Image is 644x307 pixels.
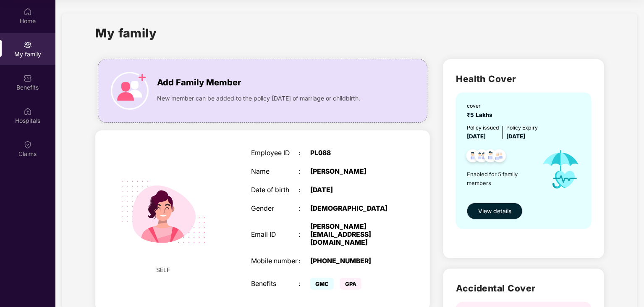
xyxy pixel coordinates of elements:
span: Enabled for 5 family members [467,170,534,187]
div: Policy issued [467,124,499,132]
div: Gender [251,205,298,213]
div: : [298,280,310,288]
span: ₹5 Lakhs [467,111,496,118]
img: svg+xml;base64,PHN2ZyB4bWxucz0iaHR0cDovL3d3dy53My5vcmcvMjAwMC9zdmciIHdpZHRoPSI0OC45NDMiIGhlaWdodD... [463,147,483,167]
span: View details [478,206,511,216]
span: GPA [340,278,361,290]
img: icon [534,141,587,198]
span: [DATE] [506,133,525,140]
div: cover [467,102,496,110]
h2: Health Cover [456,72,592,86]
div: : [298,149,310,157]
div: [DEMOGRAPHIC_DATA] [310,205,393,213]
div: Benefits [251,280,298,288]
div: Name [251,168,298,176]
div: Date of birth [251,186,298,194]
div: Email ID [251,231,298,239]
div: Policy Expiry [506,124,538,132]
div: : [298,168,310,176]
img: svg+xml;base64,PHN2ZyBpZD0iQmVuZWZpdHMiIHhtbG5zPSJodHRwOi8vd3d3LnczLm9yZy8yMDAwL3N2ZyIgd2lkdGg9Ij... [24,74,32,82]
div: [DATE] [310,186,393,194]
img: icon [111,72,149,110]
img: svg+xml;base64,PHN2ZyB4bWxucz0iaHR0cDovL3d3dy53My5vcmcvMjAwMC9zdmciIHdpZHRoPSI0OC45NDMiIGhlaWdodD... [480,147,501,167]
div: Employee ID [251,149,298,157]
div: Mobile number [251,257,298,265]
img: svg+xml;base64,PHN2ZyB4bWxucz0iaHR0cDovL3d3dy53My5vcmcvMjAwMC9zdmciIHdpZHRoPSI0OC45NDMiIGhlaWdodD... [489,147,510,167]
div: [PHONE_NUMBER] [310,257,393,265]
div: : [298,257,310,265]
img: svg+xml;base64,PHN2ZyB3aWR0aD0iMjAiIGhlaWdodD0iMjAiIHZpZXdCb3g9IjAgMCAyMCAyMCIgZmlsbD0ibm9uZSIgeG... [24,41,32,49]
div: : [298,205,310,213]
div: PL088 [310,149,393,157]
span: GMC [310,278,334,290]
span: Add Family Member [157,76,241,89]
img: svg+xml;base64,PHN2ZyBpZD0iQ2xhaW0iIHhtbG5zPSJodHRwOi8vd3d3LnczLm9yZy8yMDAwL3N2ZyIgd2lkdGg9IjIwIi... [24,140,32,149]
h1: My family [95,24,157,42]
img: svg+xml;base64,PHN2ZyBpZD0iSG9tZSIgeG1sbnM9Imh0dHA6Ly93d3cudzMub3JnLzIwMDAvc3ZnIiB3aWR0aD0iMjAiIG... [24,8,32,16]
button: View details [467,203,523,220]
img: svg+xml;base64,PHN2ZyB4bWxucz0iaHR0cDovL3d3dy53My5vcmcvMjAwMC9zdmciIHdpZHRoPSI0OC45MTUiIGhlaWdodD... [471,147,492,167]
img: svg+xml;base64,PHN2ZyBpZD0iSG9zcGl0YWxzIiB4bWxucz0iaHR0cDovL3d3dy53My5vcmcvMjAwMC9zdmciIHdpZHRoPS... [24,107,32,116]
div: : [298,186,310,194]
span: New member can be added to the policy [DATE] of marriage or childbirth. [157,94,360,103]
div: [PERSON_NAME][EMAIL_ADDRESS][DOMAIN_NAME] [310,223,393,246]
h2: Accidental Cover [456,281,592,295]
span: [DATE] [467,133,486,140]
div: : [298,231,310,239]
div: [PERSON_NAME] [310,168,393,176]
img: svg+xml;base64,PHN2ZyB4bWxucz0iaHR0cDovL3d3dy53My5vcmcvMjAwMC9zdmciIHdpZHRoPSIyMjQiIGhlaWdodD0iMT... [110,159,217,265]
span: SELF [157,265,170,275]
